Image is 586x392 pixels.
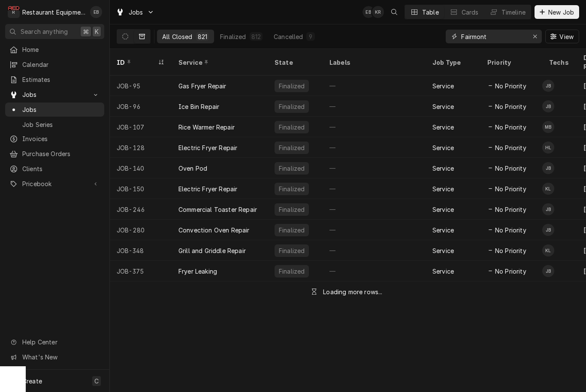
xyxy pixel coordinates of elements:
span: Calendar [22,60,100,69]
div: — [323,240,426,261]
span: Estimates [22,75,100,84]
div: Ice Bin Repair [178,102,219,111]
div: — [323,75,426,96]
a: Go to Jobs [112,5,158,19]
button: View [545,30,579,43]
div: JB [542,100,554,112]
div: Table [422,8,439,17]
div: Timeline [501,8,526,17]
div: Emily Bird's Avatar [90,6,102,18]
div: JOB-348 [110,240,172,261]
span: K [95,27,99,36]
span: Jobs [22,105,100,114]
div: 9 [308,32,313,41]
span: Jobs [22,90,87,99]
div: — [323,199,426,220]
div: Service [432,184,454,193]
span: Home [22,45,100,54]
span: No Priority [495,123,526,132]
div: Kaleb Lewis's Avatar [542,183,554,195]
div: Service [432,123,454,132]
div: JB [542,162,554,174]
input: Keyword search [461,30,526,43]
span: Clients [22,164,100,173]
div: Finalized [278,246,305,255]
div: Service [432,81,454,90]
div: Matthew Brunty's Avatar [542,121,554,133]
a: Clients [5,162,104,176]
div: Finalized [278,226,305,235]
span: ⌘ [83,27,89,36]
div: JB [542,265,554,277]
div: Jaired Brunty's Avatar [542,203,554,215]
div: Techs [549,58,570,67]
span: Job Series [22,120,100,129]
div: EB [90,6,102,18]
div: EB [362,6,375,18]
div: JOB-107 [110,117,172,137]
div: Finalized [278,102,305,111]
div: — [323,158,426,178]
div: HL [542,142,554,154]
div: Kelli Robinette's Avatar [372,6,384,18]
button: Open search [387,5,401,19]
div: ID [117,58,156,67]
div: 821 [198,32,207,41]
div: Jaired Brunty's Avatar [542,265,554,277]
span: What's New [22,353,99,362]
div: R [8,6,20,18]
div: Service [432,102,454,111]
button: Erase input [528,30,542,43]
span: No Priority [495,184,526,193]
div: JOB-375 [110,261,172,281]
div: State [275,58,316,67]
a: Jobs [5,103,104,117]
div: Finalized [220,32,246,41]
a: Go to What's New [5,350,104,364]
div: Restaurant Equipment Diagnostics [22,8,85,17]
div: Loading more rows... [323,287,382,296]
span: No Priority [495,143,526,152]
div: Jaired Brunty's Avatar [542,100,554,112]
span: No Priority [495,246,526,255]
div: Finalized [278,81,305,90]
span: Help Center [22,338,99,347]
div: Huston Lewis's Avatar [542,142,554,154]
div: Finalized [278,267,305,276]
div: Finalized [278,143,305,152]
span: New Job [547,8,576,17]
div: KL [542,244,554,256]
span: Purchase Orders [22,149,100,158]
div: Electric Fryer Repair [178,143,237,152]
a: Home [5,42,104,57]
span: C [94,377,99,386]
span: Pricebook [22,179,87,188]
div: Service [432,143,454,152]
div: — [323,96,426,117]
div: Finalized [278,123,305,132]
div: Convection Oven Repair [178,226,250,235]
span: View [558,32,575,41]
div: JOB-128 [110,137,172,158]
div: JB [542,203,554,215]
span: No Priority [495,81,526,90]
a: Invoices [5,132,104,146]
div: Grill and Griddle Repair [178,246,246,255]
button: New Job [535,5,579,19]
div: JOB-246 [110,199,172,220]
div: Service [432,205,454,214]
div: JB [542,80,554,92]
div: Restaurant Equipment Diagnostics's Avatar [8,6,20,18]
div: MB [542,121,554,133]
div: Job Type [432,58,474,67]
a: Go to Jobs [5,87,104,102]
a: Go to Pricebook [5,177,104,191]
div: JOB-96 [110,96,172,117]
div: Service [432,164,454,173]
span: No Priority [495,205,526,214]
a: Purchase Orders [5,147,104,161]
div: All Closed [162,32,193,41]
div: Service [432,246,454,255]
div: — [323,137,426,158]
div: Jaired Brunty's Avatar [542,224,554,236]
